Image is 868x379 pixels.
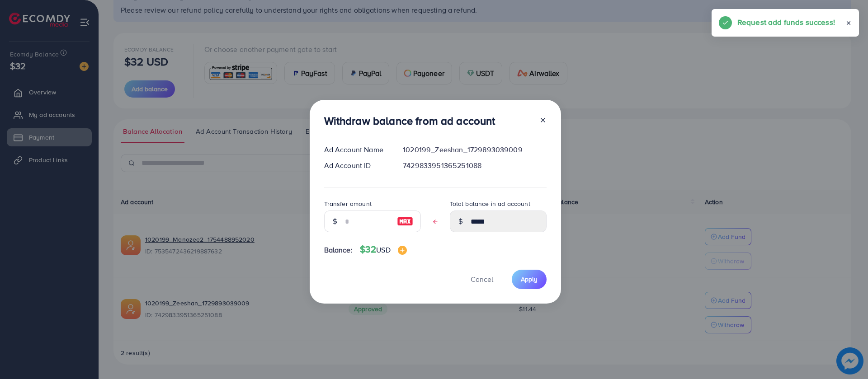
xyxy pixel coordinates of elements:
[396,160,553,171] div: 7429833951365251088
[450,199,530,208] label: Total balance in ad account
[376,245,390,255] span: USD
[317,160,396,171] div: Ad Account ID
[398,246,407,255] img: image
[471,274,493,284] span: Cancel
[324,114,495,127] h3: Withdraw balance from ad account
[397,216,413,227] img: image
[317,145,396,155] div: Ad Account Name
[396,145,553,155] div: 1020199_Zeeshan_1729893039009
[360,244,407,255] h4: $32
[737,16,835,28] h5: Request add funds success!
[324,245,353,255] span: Balance:
[324,199,372,208] label: Transfer amount
[459,270,505,289] button: Cancel
[512,270,547,289] button: Apply
[521,275,538,284] span: Apply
